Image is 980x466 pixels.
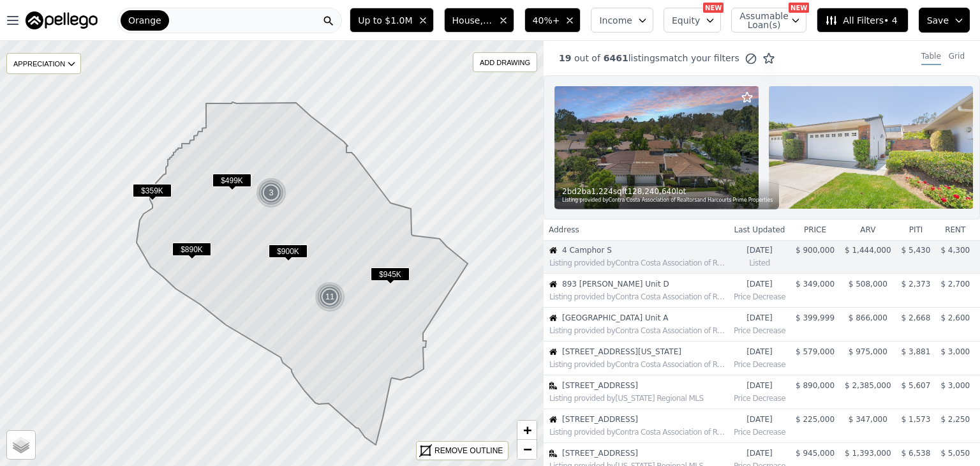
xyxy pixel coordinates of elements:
th: arv [840,220,896,240]
img: House [549,348,557,356]
div: $499K [212,174,251,192]
img: Multifamily [549,449,557,457]
div: ADD DRAWING [473,53,537,71]
button: Income [591,8,653,33]
time: 2025-08-18 05:00 [734,245,785,255]
div: 3 [256,177,286,208]
span: match your filters [660,52,739,64]
span: $ 3,881 [902,347,931,356]
button: All Filters• 4 [817,8,908,33]
div: Listing provided by Contra Costa Association of Realtors [549,326,728,336]
span: [STREET_ADDRESS] [562,414,715,425]
a: Zoom in [517,421,537,440]
img: House [549,314,557,322]
span: Save [927,14,949,27]
img: Multifamily [549,382,557,389]
time: 2025-08-10 06:01 [734,414,785,425]
span: $ 2,373 [902,280,931,289]
div: Price Decrease [734,289,785,302]
span: $ 579,000 [796,347,835,356]
div: $890K [172,243,211,261]
a: Property Photo 12bd2ba1,224sqft128,240,640lotListing provided byContra Costa Association of Realt... [544,75,980,220]
span: $ 5,607 [902,381,931,390]
span: 893 [PERSON_NAME] Unit D [562,279,715,289]
div: Price Decrease [734,323,785,336]
span: $ 225,000 [796,415,835,424]
span: $ 1,573 [902,415,931,424]
div: Table [921,51,941,65]
span: $ 4,300 [940,246,970,255]
span: $ 399,999 [796,313,835,322]
span: $ 900,000 [796,246,835,255]
span: 4 Camphor S [562,245,715,255]
span: [STREET_ADDRESS] [562,448,715,458]
span: $ 347,000 [849,415,887,424]
button: House, Multifamily [444,8,514,33]
span: $ 2,668 [902,313,931,322]
time: 2025-08-14 05:55 [734,313,785,323]
span: $945K [371,267,410,281]
button: Up to $1.0M [350,8,433,33]
span: $ 1,393,000 [845,449,891,458]
div: $359K [133,184,172,202]
div: Price Decrease [734,425,785,437]
span: $900K [269,244,308,258]
span: 1,224 [591,186,613,197]
div: Listing provided by Contra Costa Association of Realtors [549,292,728,302]
div: Listing provided by [US_STATE] Regional MLS [549,393,728,403]
img: House [549,280,557,288]
div: NEW [703,3,724,13]
span: $499K [212,174,251,187]
div: Grid [949,51,965,65]
button: Equity [664,8,721,33]
span: $ 508,000 [849,280,887,289]
time: 2025-08-16 04:58 [734,279,785,289]
th: Address [544,220,729,240]
span: Equity [672,14,700,27]
span: $ 2,250 [940,415,970,424]
span: + [523,422,531,438]
span: $ 5,430 [902,246,931,255]
span: [STREET_ADDRESS][US_STATE] [562,347,715,357]
div: Listing provided by Contra Costa Association of Realtors [549,258,728,268]
img: g1.png [256,177,287,208]
span: $ 349,000 [796,280,835,289]
a: Layers [7,431,35,459]
span: $ 3,000 [940,347,970,356]
span: $890K [172,243,211,256]
div: 11 [315,282,345,312]
th: Last Updated [729,220,791,240]
span: 40%+ [533,14,560,27]
span: All Filters • 4 [825,14,897,27]
time: 2025-08-10 05:50 [734,448,785,458]
span: $ 2,600 [940,313,970,322]
time: 2025-08-11 02:16 [734,380,785,391]
img: Property Photo 2 [769,86,973,209]
span: Orange [128,14,161,27]
img: Property Photo 1 [554,86,759,209]
div: $900K [269,244,308,263]
span: $ 945,000 [796,449,835,458]
img: House [549,416,557,423]
span: Assumable Loan(s) [739,11,780,29]
span: Up to $1.0M [358,14,412,27]
span: $ 866,000 [849,313,887,322]
span: $ 2,700 [940,280,970,289]
div: Listing provided by Contra Costa Association of Realtors [549,359,728,370]
span: $ 6,538 [902,449,931,458]
div: 2 bd 2 ba sqft lot [562,186,773,197]
div: REMOVE OUTLINE [434,445,503,456]
span: 6461 [600,53,628,63]
span: Income [599,14,632,27]
span: − [523,441,531,457]
div: out of listings [544,52,775,65]
span: $ 2,385,000 [845,381,891,390]
img: Pellego [26,11,98,29]
div: Listing provided by Contra Costa Association of Realtors and Harcourts Prime Properties [562,197,773,204]
a: Zoom out [517,440,537,459]
span: $ 890,000 [796,381,835,390]
span: House, Multifamily [452,14,493,27]
div: NEW [789,3,809,13]
th: rent [935,220,975,240]
button: 40%+ [524,8,581,33]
